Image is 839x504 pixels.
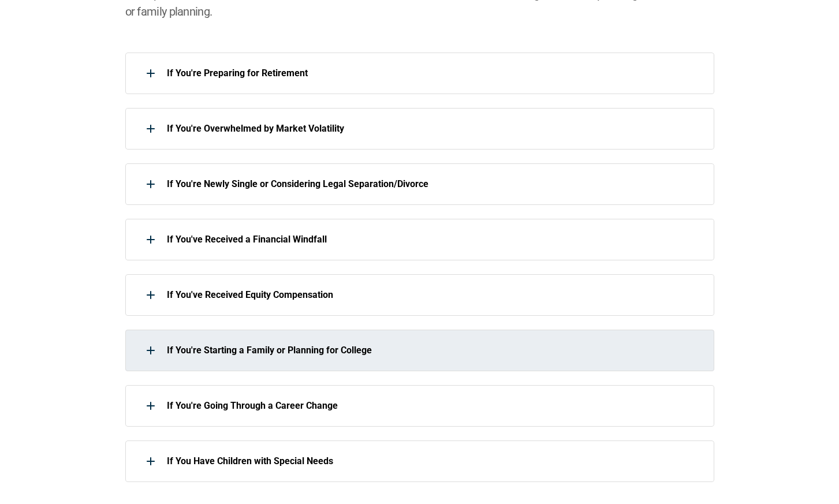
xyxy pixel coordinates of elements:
p: If You're Going Through a Career Change [167,400,699,411]
p: If You're Overwhelmed by Market Volatility [167,123,699,134]
p: If You've Received a Financial Windfall [167,234,699,245]
p: If You're Starting a Family or Planning for College [167,345,699,356]
p: If You've Received Equity Compensation [167,289,699,300]
p: If You're Newly Single or Considering Legal Separation/Divorce [167,178,699,189]
p: If You Have Children with Special Needs [167,456,699,466]
p: If You're Preparing for Retirement [167,68,699,79]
